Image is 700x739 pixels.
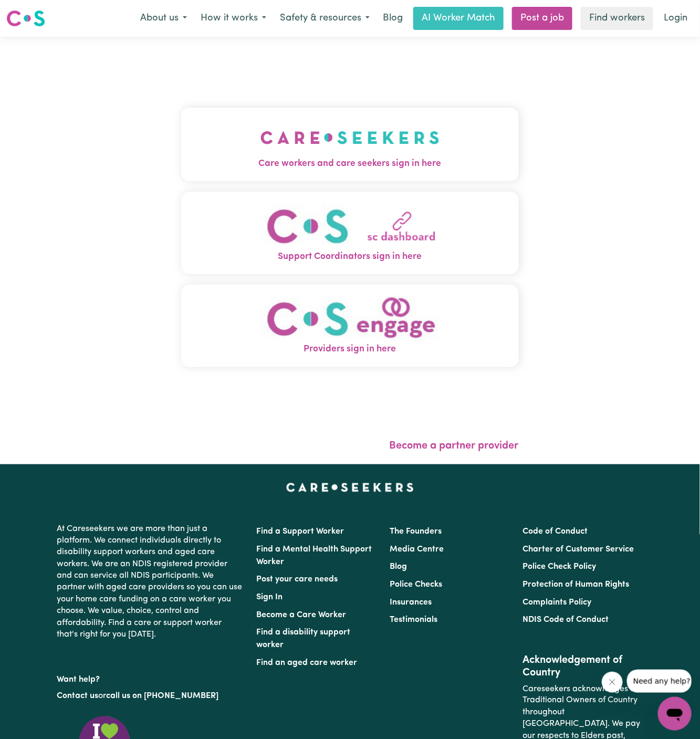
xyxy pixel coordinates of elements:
[181,192,519,274] button: Support Coordinators sign in here
[57,670,244,685] p: Want help?
[413,7,504,30] a: AI Worker Match
[107,692,219,700] a: call us on [PHONE_NUMBER]
[523,545,634,554] a: Charter of Customer Service
[581,7,653,30] a: Find workers
[257,611,347,619] a: Become a Care Worker
[377,7,409,30] a: Blog
[390,580,442,589] a: Police Checks
[257,628,351,649] a: Find a disability support worker
[523,563,596,571] a: Police Check Policy
[523,598,591,607] a: Complaints Policy
[194,7,273,29] button: How it works
[523,616,609,624] a: NDIS Code of Conduct
[257,593,283,601] a: Sign In
[257,527,344,536] a: Find a Support Worker
[286,483,414,492] a: Careseekers home page
[133,7,194,29] button: About us
[181,342,519,356] span: Providers sign in here
[658,697,692,731] iframe: Button to launch messaging window
[657,7,694,30] a: Login
[523,654,643,679] h2: Acknowledgement of Country
[523,527,588,536] a: Code of Conduct
[523,580,629,589] a: Protection of Human Rights
[257,575,338,584] a: Post your care needs
[6,9,45,28] img: Careseekers logo
[57,519,244,645] p: At Careseekers we are more than just a platform. We connect individuals directly to disability su...
[6,6,45,30] a: Careseekers logo
[390,598,432,607] a: Insurances
[257,545,372,566] a: Find a Mental Health Support Worker
[181,250,519,264] span: Support Coordinators sign in here
[273,7,377,29] button: Safety & resources
[57,692,99,700] a: Contact us
[57,686,244,706] p: or
[257,659,358,667] a: Find an aged care worker
[390,527,442,536] a: The Founders
[181,285,519,367] button: Providers sign in here
[390,545,444,554] a: Media Centre
[512,7,572,30] a: Post a job
[390,616,437,624] a: Testimonials
[181,108,519,181] button: Care workers and care seekers sign in here
[390,441,519,451] a: Become a partner provider
[181,157,519,171] span: Care workers and care seekers sign in here
[627,670,692,693] iframe: Message from company
[602,672,623,693] iframe: Close message
[390,563,407,571] a: Blog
